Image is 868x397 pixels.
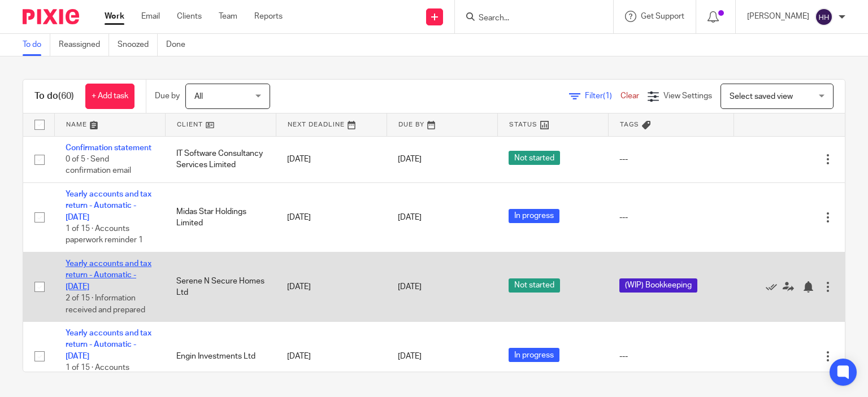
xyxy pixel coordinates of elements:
[619,278,697,293] span: (WIP) Bookkeeping
[66,329,151,360] a: Yearly accounts and tax return - Automatic - [DATE]
[66,225,143,245] span: 1 of 15 · Accounts paperwork reminder 1
[619,212,723,223] div: ---
[276,136,387,182] td: [DATE]
[66,294,145,314] span: 2 of 15 · Information received and prepared
[219,11,237,22] a: Team
[641,12,684,20] span: Get Support
[254,11,283,22] a: Reports
[730,93,793,101] span: Select saved view
[165,252,276,322] td: Serene N Secure Homes Ltd
[478,14,579,24] input: Search
[118,34,158,56] a: Snoozed
[509,151,560,165] span: Not started
[165,182,276,252] td: Midas Star Holdings Limited
[509,348,559,362] span: In progress
[66,190,151,221] a: Yearly accounts and tax return - Automatic - [DATE]
[165,136,276,182] td: IT Software Consultancy Services Limited
[155,90,180,102] p: Due by
[398,352,422,360] span: [DATE]
[141,11,160,22] a: Email
[105,11,124,22] a: Work
[603,92,612,100] span: (1)
[747,11,809,22] p: [PERSON_NAME]
[34,90,74,102] h1: To do
[398,283,422,291] span: [DATE]
[177,11,202,22] a: Clients
[398,213,422,221] span: [DATE]
[398,155,422,163] span: [DATE]
[23,9,79,24] img: Pixie
[23,34,50,56] a: To do
[66,260,151,291] a: Yearly accounts and tax return - Automatic - [DATE]
[165,322,276,391] td: Engin Investments Ltd
[166,34,194,56] a: Done
[276,252,387,322] td: [DATE]
[620,92,639,100] a: Clear
[66,144,151,152] a: Confirmation statement
[619,154,723,165] div: ---
[85,84,134,109] a: + Add task
[59,34,109,56] a: Reassigned
[815,8,833,26] img: svg%3E
[509,278,560,293] span: Not started
[585,92,620,100] span: Filter
[766,281,783,293] a: Mark as done
[276,182,387,252] td: [DATE]
[66,155,131,175] span: 0 of 5 · Send confirmation email
[619,351,723,362] div: ---
[276,322,387,391] td: [DATE]
[194,93,203,101] span: All
[58,91,74,101] span: (60)
[663,92,712,100] span: View Settings
[620,121,639,128] span: Tags
[509,209,559,223] span: In progress
[66,364,143,383] span: 1 of 15 · Accounts paperwork reminder 1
